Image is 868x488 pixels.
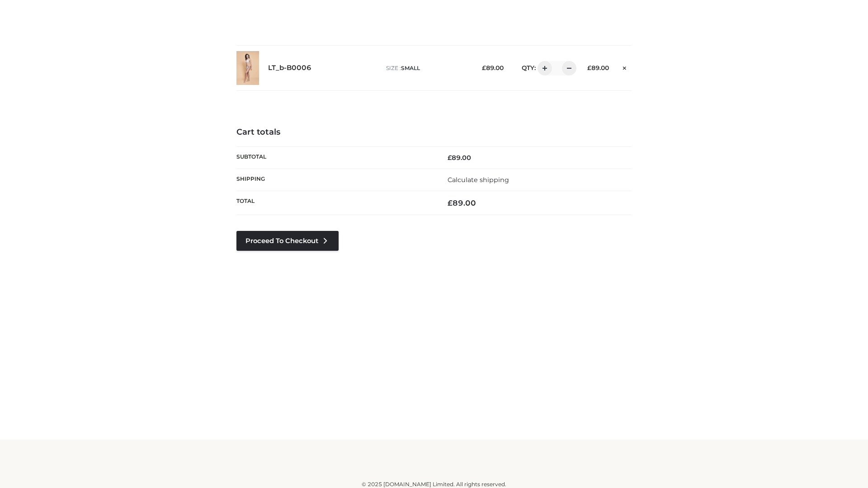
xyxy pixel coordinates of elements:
a: Proceed to Checkout [236,231,339,251]
div: QTY: [513,61,573,75]
h4: Cart totals [236,127,632,137]
a: Calculate shipping [448,176,509,184]
p: size : [386,64,468,72]
a: LT_b-B0006 [268,64,311,72]
span: £ [448,154,452,162]
bdi: 89.00 [448,198,476,207]
span: £ [482,64,486,71]
bdi: 89.00 [587,64,609,71]
bdi: 89.00 [448,154,471,162]
th: Total [236,191,434,215]
th: Shipping [236,169,434,191]
th: Subtotal [236,146,434,169]
span: £ [448,198,453,207]
span: SMALL [401,65,420,71]
a: Remove this item [618,61,632,73]
span: £ [587,64,591,71]
bdi: 89.00 [482,64,504,71]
